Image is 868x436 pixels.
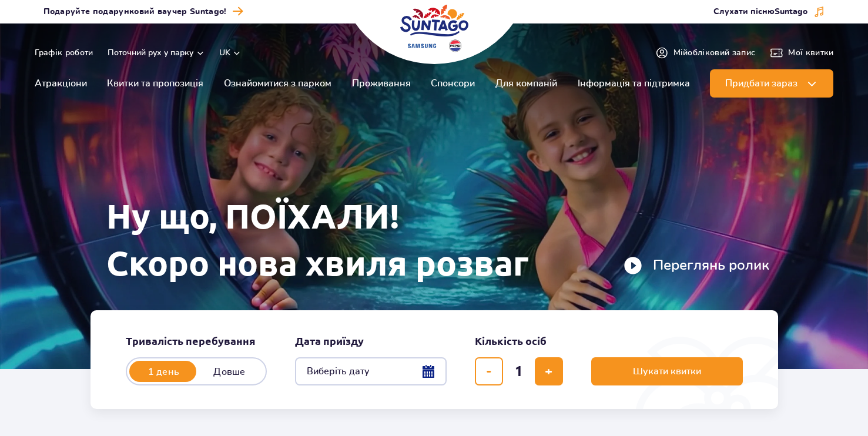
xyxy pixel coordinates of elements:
[431,69,475,98] a: Спонсори
[655,46,756,60] a: Мійобліковий запис
[475,357,503,385] button: видалити квиток
[710,69,833,98] button: Придбати зараз
[713,6,825,18] button: Слухати піснюSuntago
[295,334,364,348] span: Дата приїзду
[505,357,533,385] input: кількість квитків
[769,46,833,60] a: Мої квитки
[495,69,557,98] a: Для компаній
[352,69,411,98] a: Проживання
[108,48,205,58] button: Поточний рух у парку
[43,6,227,18] span: Подаруйте подарунковий ваучер Suntago!
[295,357,447,385] button: Виберіть дату
[725,78,797,89] span: Придбати зараз
[475,334,547,348] span: Кількість осіб
[775,8,807,16] span: Suntago
[196,359,263,384] label: Довше
[91,310,778,409] form: Планування вашого візиту до Park of Poland
[713,6,807,18] span: Слухати пісню
[43,4,243,19] a: Подаруйте подарунковий ваучер Suntago!
[633,366,701,377] span: Шукати квитки
[219,47,242,59] button: uk
[35,47,93,59] a: Графік роботи
[224,69,331,98] a: Ознайомитися з парком
[130,359,197,384] label: 1 день
[107,69,203,98] a: Квитки та пропозиція
[578,69,690,98] a: Інформація та підтримка
[788,47,833,59] span: Мої квитки
[624,256,769,275] button: Переглянь ролик
[126,334,256,348] span: Тривалість перебування
[591,357,743,385] button: Шукати квитки
[106,193,769,287] h1: Ну що, ПОЇХАЛИ! Скоро нова хвиля розваг
[35,69,87,98] a: Атракціони
[673,47,756,59] span: Мій обліковий запис
[535,357,563,385] button: додати квиток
